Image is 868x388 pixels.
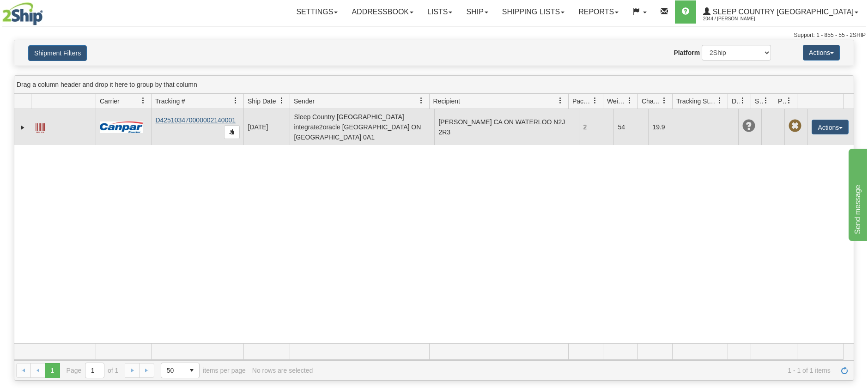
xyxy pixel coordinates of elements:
span: 2044 / [PERSON_NAME] [703,14,772,24]
button: Actions [803,45,840,61]
td: 54 [613,109,648,145]
td: 19.9 [648,109,683,145]
a: Shipment Issues filter column settings [758,93,774,109]
span: Tracking # [155,97,185,106]
span: Pickup Status [778,97,786,106]
button: Copy to clipboard [224,125,240,139]
a: Weight filter column settings [622,93,637,109]
div: Send message [7,6,85,17]
a: Tracking Status filter column settings [712,93,728,109]
span: Unknown [742,120,755,133]
span: Packages [572,97,592,106]
span: select [184,363,199,378]
span: Sleep Country [GEOGRAPHIC_DATA] [710,8,854,16]
td: 2 [579,109,613,145]
span: Page of 1 [67,363,119,378]
a: Settings [289,0,345,24]
span: Ship Date [248,97,276,106]
a: Sleep Country [GEOGRAPHIC_DATA] 2044 / [PERSON_NAME] [696,0,865,24]
button: Actions [812,120,849,134]
a: D425103470000002140001 [155,116,236,124]
span: 50 [167,366,179,375]
span: Delivery Status [732,97,740,106]
a: Shipping lists [495,0,571,24]
a: Packages filter column settings [587,93,603,109]
a: Reports [571,0,625,24]
span: Sender [294,97,315,106]
a: Lists [420,0,459,24]
span: Page sizes drop down [161,363,200,378]
a: Recipient filter column settings [552,93,568,109]
td: Sleep Country [GEOGRAPHIC_DATA] integrate2oracle [GEOGRAPHIC_DATA] ON [GEOGRAPHIC_DATA] 0A1 [290,109,434,145]
span: Weight [607,97,626,106]
span: Shipment Issues [755,97,763,106]
a: Sender filter column settings [413,93,429,109]
iframe: chat widget [847,147,867,241]
div: Support: 1 - 855 - 55 - 2SHIP [2,31,866,39]
a: Charge filter column settings [656,93,672,109]
input: Page 1 [85,363,104,378]
a: Pickup Status filter column settings [781,93,797,109]
span: Recipient [433,97,460,106]
a: Expand [18,123,27,132]
span: Pickup Not Assigned [789,120,801,133]
div: grid grouping header [14,76,854,94]
a: Refresh [837,363,852,378]
span: Page 1 [45,363,60,378]
span: Carrier [100,97,120,106]
span: Tracking Status [676,97,716,106]
div: No rows are selected [252,367,313,374]
img: 14 - Canpar [100,121,143,133]
a: Ship Date filter column settings [274,93,290,109]
span: items per page [161,363,246,378]
a: Addressbook [345,0,420,24]
label: Platform [674,48,700,57]
a: Label [36,119,45,134]
a: Tracking # filter column settings [228,93,243,109]
a: Carrier filter column settings [135,93,151,109]
img: logo2044.jpg [2,2,43,25]
span: 1 - 1 of 1 items [319,367,831,374]
a: Delivery Status filter column settings [735,93,751,109]
td: [DATE] [243,109,290,145]
span: Charge [642,97,661,106]
a: Ship [459,0,495,24]
button: Shipment Filters [28,45,87,61]
td: [PERSON_NAME] CA ON WATERLOO N2J 2R3 [434,109,579,145]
